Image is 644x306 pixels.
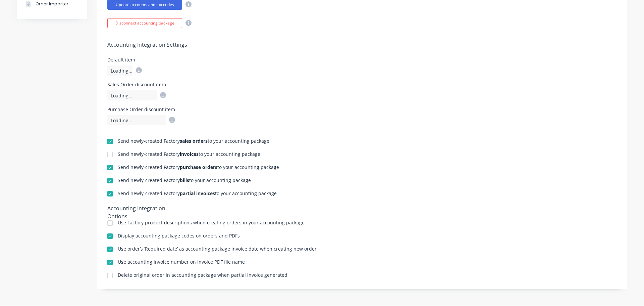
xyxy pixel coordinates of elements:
[118,260,245,264] div: Use accounting invoice number on Invoice PDF file name
[118,247,317,251] div: Use order’s ‘Required date’ as accounting package invoice date when creating new order
[118,233,240,238] div: Display accounting package codes on orders and PDFs
[118,191,277,196] div: Send newly-created Factory to your accounting package
[180,190,215,196] b: partial invoices
[118,165,279,170] div: Send newly-created Factory to your accounting package
[107,204,186,214] div: Accounting Integration Options
[180,151,199,157] b: invoices
[118,220,305,225] div: Use Factory product descriptions when creating orders in your accounting package
[107,82,166,87] div: Sales Order discount item
[107,115,166,125] div: Loading...
[118,139,269,143] div: Send newly-created Factory to your accounting package
[107,18,182,28] button: Disconnect accounting package
[118,178,251,183] div: Send newly-created Factory to your accounting package
[107,107,175,112] div: Purchase Order discount item
[118,152,260,157] div: Send newly-created Factory to your accounting package
[107,90,157,100] div: Loading...
[180,138,208,144] b: sales orders
[107,65,132,76] div: Loading...
[118,273,287,277] div: Delete original order in accounting package when partial invoice generated
[107,42,617,48] h5: Accounting Integration Settings
[180,177,189,183] b: bills
[180,164,217,170] b: purchase orders
[107,57,142,62] div: Default item
[36,1,68,7] div: Order Importer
